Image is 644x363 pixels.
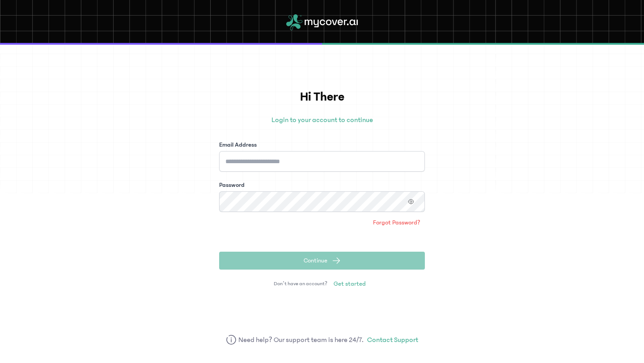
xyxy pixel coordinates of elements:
span: Need help? Our support team is here 24/7. [238,334,364,345]
span: Get started [334,279,366,288]
a: Contact Support [367,334,418,345]
span: Continue [304,256,327,265]
a: Forgot Password? [369,215,425,230]
h1: Hi There [219,88,425,106]
button: Continue [219,252,425,270]
span: Don’t have an account? [274,280,327,287]
span: Forgot Password? [373,218,420,227]
a: Get started [329,277,370,291]
label: Password [219,181,245,190]
label: Email Address [219,140,257,149]
p: Login to your account to continue [219,114,425,125]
